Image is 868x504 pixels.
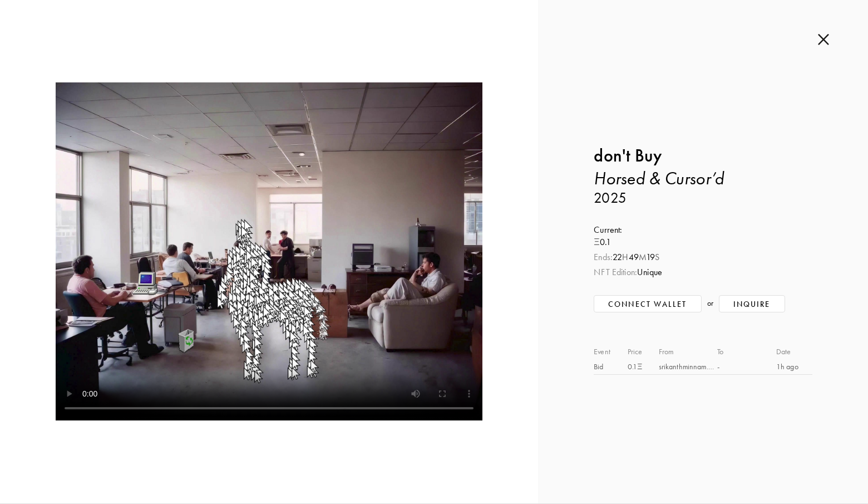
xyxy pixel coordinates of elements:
[818,33,829,46] img: cross.b43b024a.svg
[719,295,785,312] button: Inquire
[594,266,812,278] div: Unique
[776,346,812,360] div: Date
[594,224,812,236] p: Current:
[659,346,717,360] div: From
[622,252,628,262] span: H
[646,252,655,262] span: 19
[594,361,627,373] div: Bid
[628,346,658,360] div: Price
[776,361,812,373] div: 1h ago
[594,168,724,189] i: Horsed & Cursor’d
[594,360,812,375] a: Bid0.1Ξsrikanthminnam.eth-1h ago
[639,252,646,262] span: M
[717,361,776,373] div: -
[594,189,812,207] h3: 2025
[594,237,600,247] span: Ξ
[707,297,713,310] span: or
[628,361,658,373] div: 0.1 Ξ
[613,252,622,262] span: 22
[629,252,639,262] span: 49
[594,267,637,277] span: NFT Edition:
[659,361,717,373] div: srikanthminnam.eth
[594,295,701,312] button: Connect Wallet
[594,145,662,167] b: don't Buy
[655,252,659,262] span: S
[594,236,812,248] div: 0.1
[594,346,627,360] div: Event
[594,252,613,262] span: Ends:
[717,346,776,360] div: To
